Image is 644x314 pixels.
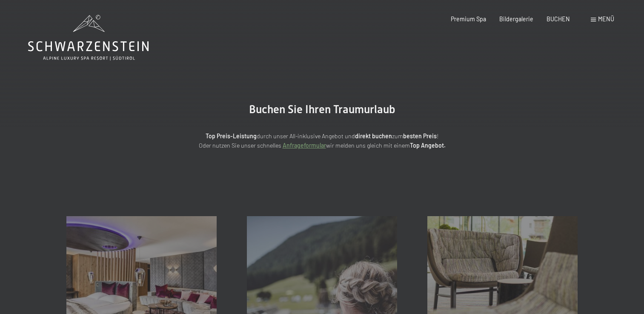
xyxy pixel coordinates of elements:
[410,142,446,149] strong: Top Angebot.
[598,15,614,23] span: Menü
[206,132,257,140] strong: Top Preis-Leistung
[355,132,392,140] strong: direkt buchen
[249,103,395,116] span: Buchen Sie Ihren Traumurlaub
[403,132,437,140] strong: besten Preis
[451,15,486,23] a: Premium Spa
[499,15,533,23] a: Bildergalerie
[283,142,326,149] a: Anfrageformular
[547,15,570,23] a: BUCHEN
[135,131,509,151] p: durch unser All-inklusive Angebot und zum ! Oder nutzen Sie unser schnelles wir melden uns gleich...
